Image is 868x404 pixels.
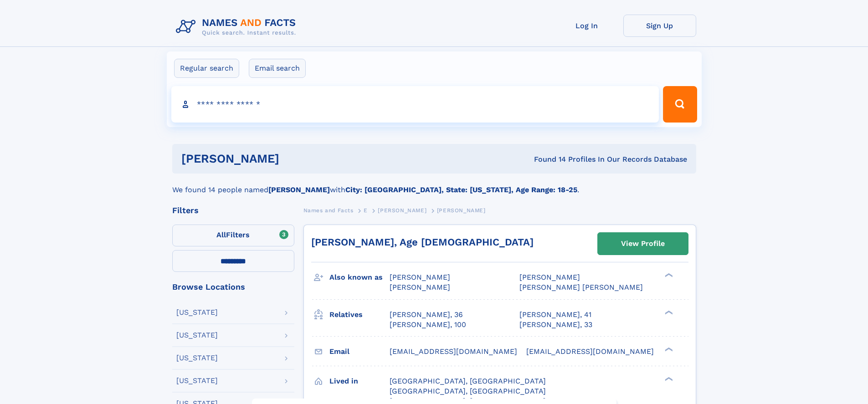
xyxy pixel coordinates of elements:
[390,377,546,385] span: [GEOGRAPHIC_DATA], [GEOGRAPHIC_DATA]
[623,15,696,37] a: Sign Up
[172,225,294,246] label: Filters
[437,207,486,214] span: [PERSON_NAME]
[329,344,390,359] h3: Email
[519,310,591,320] a: [PERSON_NAME], 41
[181,153,407,164] h1: [PERSON_NAME]
[390,320,466,330] a: [PERSON_NAME], 100
[519,283,643,291] span: [PERSON_NAME] [PERSON_NAME]
[345,185,577,194] b: City: [GEOGRAPHIC_DATA], State: [US_STATE], Age Range: 18-25
[329,373,390,389] h3: Lived in
[171,86,659,123] input: search input
[663,309,673,315] div: ❯
[249,59,306,78] label: Email search
[598,233,688,255] a: View Profile
[364,207,368,214] span: E
[216,230,226,239] span: All
[663,346,673,352] div: ❯
[329,270,390,285] h3: Also known as
[176,309,218,316] div: [US_STATE]
[172,283,294,291] div: Browse Locations
[519,320,592,330] a: [PERSON_NAME], 33
[172,15,303,39] img: Logo Names and Facts
[526,347,654,356] span: [EMAIL_ADDRESS][DOMAIN_NAME]
[172,174,696,195] div: We found 14 people named with .
[550,15,623,37] a: Log In
[663,272,673,278] div: ❯
[390,310,463,320] a: [PERSON_NAME], 36
[390,273,450,281] span: [PERSON_NAME]
[663,376,673,382] div: ❯
[172,206,294,215] div: Filters
[176,354,218,362] div: [US_STATE]
[329,307,390,322] h3: Relatives
[364,205,368,216] a: E
[176,332,218,339] div: [US_STATE]
[663,86,697,123] button: Search Button
[390,387,546,395] span: [GEOGRAPHIC_DATA], [GEOGRAPHIC_DATA]
[311,236,534,248] a: [PERSON_NAME], Age [DEMOGRAPHIC_DATA]
[174,59,239,78] label: Regular search
[621,233,665,254] div: View Profile
[176,377,218,384] div: [US_STATE]
[378,207,426,214] span: [PERSON_NAME]
[406,154,687,164] div: Found 14 Profiles In Our Records Database
[378,205,426,216] a: [PERSON_NAME]
[390,347,517,356] span: [EMAIL_ADDRESS][DOMAIN_NAME]
[303,205,354,216] a: Names and Facts
[390,283,450,291] span: [PERSON_NAME]
[519,273,580,281] span: [PERSON_NAME]
[268,185,330,194] b: [PERSON_NAME]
